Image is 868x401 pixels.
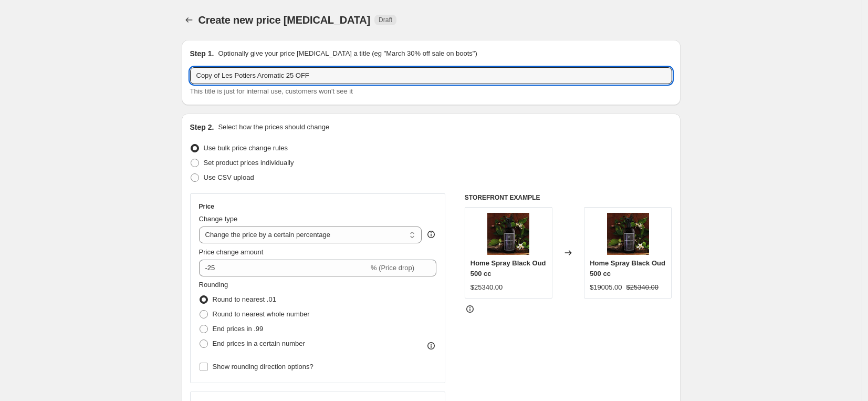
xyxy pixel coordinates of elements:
span: Show rounding direction options? [213,363,313,371]
span: Use CSV upload [204,173,254,181]
input: 30% off holiday sale [190,67,672,84]
span: This title is just for internal use, customers won't see it [190,87,353,95]
h2: Step 1. [190,48,214,59]
span: % (Price drop) [371,264,414,272]
div: $19005.00 [590,282,622,293]
input: -15 [199,260,369,276]
span: End prices in a certain number [213,340,305,347]
div: $25340.00 [470,282,503,293]
span: Home Spray Black Oud 500 cc [470,259,546,277]
span: Price change amount [199,248,264,256]
div: help [426,229,436,240]
img: 9346-1ok_80x.jpg [487,213,529,255]
span: Use bulk price change rules [204,144,288,152]
span: Change type [199,215,238,223]
img: 9346-1ok_80x.jpg [607,213,649,255]
span: Draft [379,16,392,24]
button: Price change jobs [182,13,196,27]
h3: Price [199,202,214,211]
h2: Step 2. [190,122,214,132]
span: End prices in .99 [213,325,264,333]
strike: $25340.00 [626,282,658,293]
p: Select how the prices should change [218,122,329,132]
h6: STOREFRONT EXAMPLE [465,193,672,202]
span: Create new price [MEDICAL_DATA] [198,14,371,26]
span: Home Spray Black Oud 500 cc [590,259,665,277]
span: Rounding [199,281,228,289]
span: Round to nearest whole number [213,310,310,318]
span: Round to nearest .01 [213,295,276,303]
span: Set product prices individually [204,159,294,167]
p: Optionally give your price [MEDICAL_DATA] a title (eg "March 30% off sale on boots") [218,48,477,59]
